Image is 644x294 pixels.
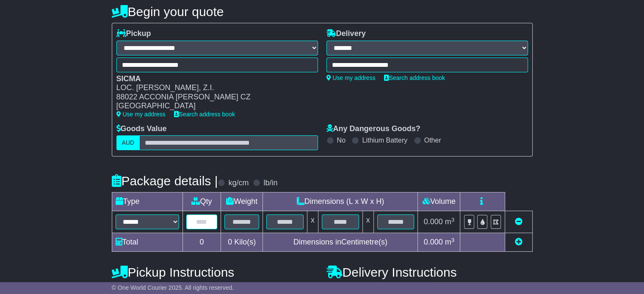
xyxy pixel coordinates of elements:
div: 88022 ACCONIA [PERSON_NAME] CZ [GEOGRAPHIC_DATA] [116,93,310,111]
h4: Begin your quote [112,5,533,19]
a: Use my address [326,74,376,81]
sup: 3 [451,237,455,243]
h4: Pickup Instructions [112,265,318,279]
label: Lithium Battery [362,136,407,144]
sup: 3 [451,217,455,223]
td: Qty [182,192,221,211]
a: Add new item [515,238,522,246]
label: kg/cm [228,179,249,188]
span: © One World Courier 2025. All rights reserved. [112,284,234,291]
a: Search address book [384,74,445,81]
td: Type [112,192,182,211]
label: Any Dangerous Goods? [326,124,420,134]
div: SICMA [116,74,310,84]
div: LOC. [PERSON_NAME], Z.I. [116,83,310,93]
td: Weight [221,192,263,211]
td: x [307,211,318,233]
a: Remove this item [515,217,522,226]
h4: Package details | [112,174,218,188]
h4: Delivery Instructions [326,265,533,279]
span: 0.000 [424,238,443,246]
label: Other [424,136,441,144]
label: Goods Value [116,124,167,134]
label: AUD [116,135,140,150]
td: Dimensions (L x W x H) [263,192,418,211]
td: Volume [418,192,460,211]
label: Pickup [116,29,151,38]
td: x [362,211,373,233]
label: No [337,136,345,144]
a: Search address book [174,111,235,118]
span: m [445,217,455,226]
span: 0.000 [424,217,443,226]
label: lb/in [263,179,277,188]
td: 0 [182,233,221,252]
td: Dimensions in Centimetre(s) [263,233,418,252]
td: Total [112,233,182,252]
span: 0 [228,238,232,246]
a: Use my address [116,111,166,118]
label: Delivery [326,29,366,38]
span: m [445,238,455,246]
td: Kilo(s) [221,233,263,252]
